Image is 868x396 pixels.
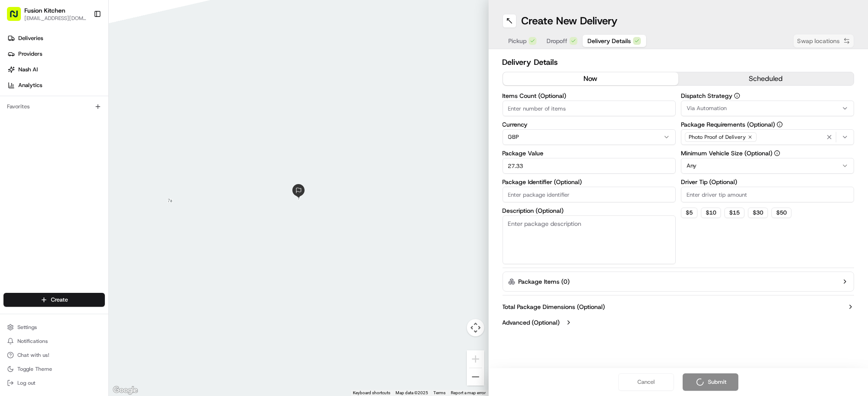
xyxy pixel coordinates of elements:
[3,293,105,307] button: Create
[681,187,854,202] input: Enter driver tip amount
[3,63,108,77] a: Nash AI
[678,72,854,85] button: scheduled
[9,150,23,164] img: Dianne Alexi Soriano
[17,195,67,203] span: Knowledge Base
[503,272,855,292] button: Package Items (0)
[467,368,484,386] button: Zoom out
[135,111,158,122] button: See all
[3,349,105,361] button: Chat with us!
[681,208,697,218] button: $5
[503,158,676,174] input: Enter package value
[777,121,783,128] button: Package Requirements (Optional)
[18,34,43,42] span: Deliveries
[61,215,105,222] a: Powered byPylon
[17,338,48,345] span: Notifications
[17,159,24,166] img: 1736555255976-a54dd68f-1ca7-489b-9aae-adbdc363a1c4
[27,135,70,142] span: [PERSON_NAME]
[148,86,158,96] button: Start new chat
[9,195,16,202] div: 📗
[27,158,115,165] span: [PERSON_NAME] [PERSON_NAME]
[503,187,676,202] input: Enter package identifier
[451,390,486,395] a: Report a map error
[39,92,120,99] div: We're available if you need us!
[434,390,446,395] a: Terms
[467,350,484,368] button: Zoom in
[17,135,24,142] img: 1736555255976-a54dd68f-1ca7-489b-9aae-adbdc363a1c4
[503,302,855,311] button: Total Package Dimensions (Optional)
[17,366,52,373] span: Toggle Theme
[519,277,570,286] label: Package Items ( 0 )
[18,83,34,99] img: 4920774857489_3d7f54699973ba98c624_72.jpg
[111,385,140,396] img: Google
[503,179,676,185] label: Package Identifier (Optional)
[396,390,429,395] span: Map data ©2025
[3,3,90,24] button: Fusion Kitchen[EMAIL_ADDRESS][DOMAIN_NAME]
[503,121,676,128] label: Currency
[503,318,855,327] button: Advanced (Optional)
[681,179,854,185] label: Driver Tip (Optional)
[771,208,791,218] button: $50
[509,37,527,45] span: Pickup
[18,66,38,74] span: Nash AI
[82,195,140,203] span: API Documentation
[3,47,108,61] a: Providers
[3,78,108,92] a: Analytics
[18,81,42,89] span: Analytics
[774,150,780,156] button: Minimum Vehicle Size (Optional)
[3,31,108,45] a: Deliveries
[17,324,37,331] span: Settings
[70,191,143,207] a: 💻API Documentation
[547,37,568,45] span: Dropoff
[503,93,676,99] label: Items Count (Optional)
[503,318,560,327] label: Advanced (Optional)
[51,296,68,304] span: Create
[5,191,70,207] a: 📗Knowledge Base
[74,195,80,202] div: 💻
[3,100,105,114] div: Favorites
[681,93,854,99] label: Dispatch Strategy
[467,319,484,336] button: Map camera controls
[3,335,105,347] button: Notifications
[72,135,75,142] span: •
[17,352,49,359] span: Chat with us!
[503,150,676,156] label: Package Value
[503,302,605,311] label: Total Package Dimensions (Optional)
[9,83,24,99] img: 1736555255976-a54dd68f-1ca7-489b-9aae-adbdc363a1c4
[681,150,854,156] label: Minimum Vehicle Size (Optional)
[87,216,105,222] span: Pylon
[681,121,854,128] label: Package Requirements (Optional)
[24,6,65,15] button: Fusion Kitchen
[77,135,95,142] span: [DATE]
[122,158,140,165] span: [DATE]
[117,158,120,165] span: •
[503,72,678,85] button: now
[503,101,676,116] input: Enter number of items
[353,390,391,396] button: Keyboard shortcuts
[701,208,721,218] button: $10
[9,35,158,49] p: Welcome 👋
[23,56,144,65] input: Clear
[18,50,42,58] span: Providers
[522,14,618,28] h1: Create New Delivery
[503,208,676,214] label: Description (Optional)
[111,385,140,396] a: Open this area in Google Maps (opens a new window)
[724,208,744,218] button: $15
[687,104,727,112] span: Via Automation
[24,15,87,22] button: [EMAIL_ADDRESS][DOMAIN_NAME]
[39,83,143,92] div: Start new chat
[9,9,26,26] img: Nash
[3,363,105,375] button: Toggle Theme
[9,113,56,120] div: Past conversations
[689,134,746,141] span: Photo Proof of Delivery
[681,101,854,116] button: Via Automation
[588,37,631,45] span: Delivery Details
[17,379,35,386] span: Log out
[9,127,23,141] img: Grace Nketiah
[748,208,768,218] button: $30
[3,321,105,333] button: Settings
[3,377,105,389] button: Log out
[503,56,855,68] h2: Delivery Details
[734,93,740,99] button: Dispatch Strategy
